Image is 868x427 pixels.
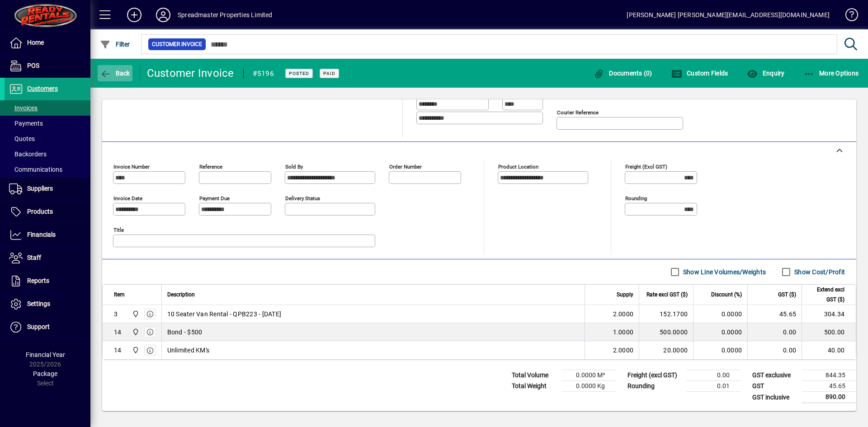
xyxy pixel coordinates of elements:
span: Extend excl GST ($) [807,285,844,305]
mat-label: Invoice date [113,195,142,202]
span: Package [33,370,57,377]
div: 14 [114,346,122,355]
td: GST inclusive [748,392,802,403]
span: Back [100,70,130,77]
mat-label: Delivery status [285,195,320,202]
td: 844.35 [802,370,856,381]
a: Backorders [5,146,90,162]
td: 0.0000 M³ [561,370,616,381]
a: POS [5,55,90,77]
button: Enquiry [745,65,787,81]
a: Quotes [5,131,90,146]
a: Support [5,316,90,338]
span: Communications [9,166,62,173]
div: 20.0000 [645,346,688,355]
span: Rate excl GST ($) [646,290,688,300]
span: Settings [27,300,50,307]
span: Suppliers [27,185,53,192]
td: 0.0000 [693,323,747,341]
span: Documents (0) [594,70,652,77]
td: 0.0000 Kg [561,381,616,392]
label: Show Cost/Profit [793,267,845,277]
button: More Options [802,65,861,81]
span: Financials [27,231,56,238]
span: Discount (%) [711,290,742,300]
span: Supply [617,290,633,300]
a: Products [5,201,90,223]
td: Freight (excl GST) [623,370,686,381]
span: More Options [804,70,859,77]
span: Unlimited KM's [167,346,210,355]
span: Financial Year [26,351,65,358]
span: Item [114,290,125,300]
span: Customer Invoice [152,40,202,49]
span: 2.0000 [613,346,634,355]
span: 1.0000 [613,328,634,337]
button: Back [98,65,132,81]
button: Add [120,7,149,23]
td: 45.65 [802,381,856,392]
td: 0.01 [686,381,741,392]
mat-label: Product location [498,164,538,170]
span: Invoices [9,104,38,112]
span: Reports [27,277,49,284]
mat-label: Freight (excl GST) [625,164,667,170]
span: GST ($) [778,290,796,300]
td: Rounding [623,381,686,392]
td: 0.00 [747,323,802,341]
td: GST [748,381,802,392]
span: Customers [27,85,58,92]
span: Description [167,290,195,300]
span: Posted [289,70,309,76]
a: Reports [5,270,90,292]
span: Paid [323,70,335,76]
a: Invoices [5,100,90,116]
mat-label: Courier Reference [557,109,599,116]
span: 2.0000 [613,310,634,319]
div: Spreadmaster Properties Limited [178,8,272,22]
span: Quotes [9,135,35,142]
span: Filter [100,41,130,48]
div: [PERSON_NAME] [PERSON_NAME][EMAIL_ADDRESS][DOMAIN_NAME] [627,8,830,22]
a: Home [5,32,90,54]
div: 152.1700 [645,310,688,319]
span: Products [27,208,53,215]
mat-label: Reference [199,164,222,170]
app-page-header-button: Back [90,65,140,81]
div: Customer Invoice [147,66,234,80]
td: 0.00 [686,370,741,381]
span: Bond - $500 [167,328,203,337]
span: Enquiry [747,70,784,77]
mat-label: Payment due [199,195,230,202]
a: Staff [5,247,90,269]
td: 0.0000 [693,305,747,323]
span: Backorders [9,150,47,158]
td: 45.65 [747,305,802,323]
button: Profile [149,7,178,23]
mat-label: Order number [389,164,422,170]
span: Staff [27,254,41,261]
td: 40.00 [802,341,856,359]
mat-label: Sold by [285,164,303,170]
span: Support [27,323,50,330]
td: 500.00 [802,323,856,341]
td: 0.00 [747,341,802,359]
button: Custom Fields [669,65,731,81]
a: Settings [5,293,90,315]
td: 0.0000 [693,341,747,359]
button: Documents (0) [591,65,655,81]
div: #5196 [253,66,274,81]
span: Custom Fields [671,70,728,77]
td: Total Weight [507,381,561,392]
span: 10 Seater Van Rental - QPB223 - [DATE] [167,310,282,319]
a: Financials [5,224,90,246]
div: 500.0000 [645,328,688,337]
a: Payments [5,116,90,131]
a: Communications [5,162,90,177]
mat-label: Rounding [625,195,647,202]
mat-label: Title [113,227,124,233]
span: 965 State Highway 2 [130,327,140,337]
span: Payments [9,120,43,127]
div: 14 [114,328,122,337]
a: Knowledge Base [839,2,857,31]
